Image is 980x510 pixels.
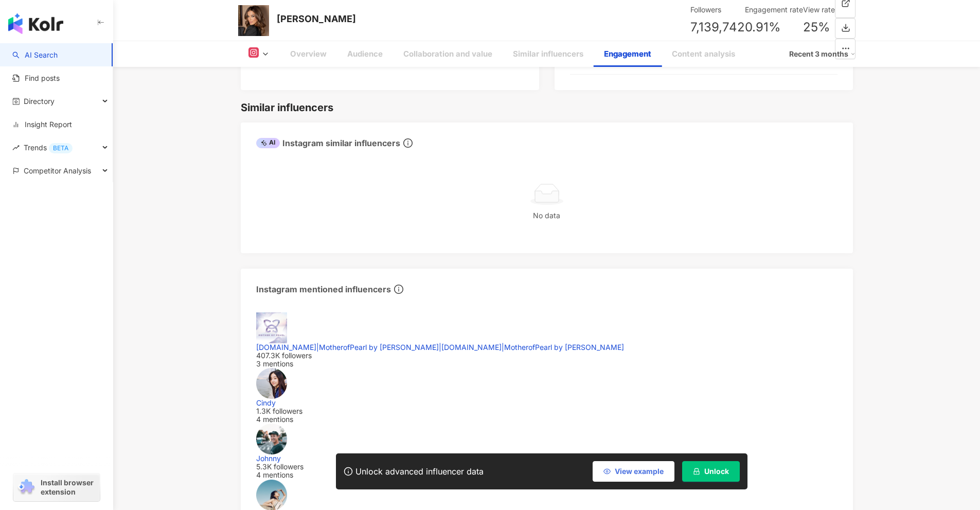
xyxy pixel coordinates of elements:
div: Overview [290,48,327,60]
div: Followers [690,4,745,15]
div: [PERSON_NAME] [277,12,356,25]
span: Install browser extension [41,478,97,497]
div: 4 mentions [256,415,838,424]
a: Insight Report [12,119,72,130]
div: Content analysis [672,48,735,60]
div: Similar influencers [241,100,333,115]
span: Directory [24,90,55,113]
span: info-circle [393,283,405,295]
div: Instagram mentioned influencers [256,284,391,295]
a: Cindy [256,398,276,407]
span: 7,139,742 [690,20,745,34]
div: Engagement rate [745,4,803,15]
img: KOL Avatar [256,368,287,399]
span: 25% [803,17,830,37]
img: KOL Avatar [238,5,269,36]
div: AI [256,138,280,148]
a: KOL Avatar [256,312,838,343]
span: Competitor Analysis [24,159,91,182]
div: 1.3K followers [256,407,838,415]
img: logo [8,13,63,34]
span: rise [12,144,20,151]
div: 407.3K followers [256,351,838,360]
img: chrome extension [16,479,36,496]
div: Audience [347,48,383,60]
button: Unlock [682,461,740,482]
span: info-circle [402,137,414,149]
div: Instagram similar influencers [256,137,400,149]
span: Unlock [704,467,729,476]
div: 3 mentions [256,360,838,368]
div: BETA [49,143,73,153]
span: No data [533,211,560,220]
a: chrome extensionInstall browser extension [13,473,100,501]
span: Trends [24,136,73,159]
span: lock [693,468,700,475]
a: KOL Avatar [256,368,838,399]
a: [DOMAIN_NAME]|MotherofPearl by [PERSON_NAME]|[DOMAIN_NAME]|MotherofPearl by [PERSON_NAME] [256,343,624,351]
a: KOL Avatar [256,424,838,454]
div: Unlock advanced influencer data [355,466,484,477]
button: View example [593,461,674,482]
div: Engagement [604,48,651,60]
span: View example [615,467,664,476]
div: View rate [803,4,835,15]
img: KOL Avatar [256,424,287,454]
a: Find posts [12,73,60,83]
a: searchAI Search [12,50,58,60]
div: Similar influencers [513,48,583,60]
span: 0.91% [745,17,781,37]
div: Recent 3 months [789,46,856,62]
div: Collaboration and value [403,48,492,60]
img: KOL Avatar [256,312,287,343]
